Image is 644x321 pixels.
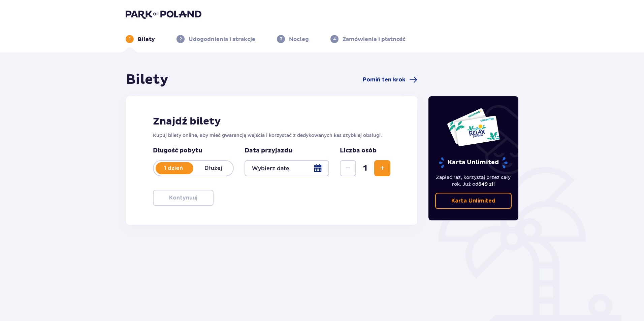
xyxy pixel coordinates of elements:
[478,181,493,187] span: 649 zł
[126,35,155,43] div: 1Bilety
[129,36,131,42] p: 1
[330,35,406,43] div: 4Zamówienie i płatność
[363,76,405,83] span: Pomiń ten krok
[189,36,255,43] p: Udogodnienia i atrakcje
[343,36,406,43] p: Zamówienie i płatność
[333,36,336,42] p: 4
[374,160,390,176] button: Zwiększ
[435,193,512,209] a: Karta Unlimited
[357,163,373,173] span: 1
[438,157,508,169] p: Karta Unlimited
[435,174,512,187] p: Zapłać raz, korzystaj przez cały rok. Już od !
[153,190,214,206] button: Kontynuuj
[193,165,233,172] p: Dłużej
[154,165,193,172] p: 1 dzień
[153,147,234,155] p: Długość pobytu
[138,36,155,43] p: Bilety
[280,36,282,42] p: 3
[245,147,292,155] p: Data przyjazdu
[180,36,182,42] p: 2
[169,194,197,202] p: Kontynuuj
[289,36,309,43] p: Nocleg
[277,35,309,43] div: 3Nocleg
[153,115,390,128] h2: Znajdź bilety
[340,160,356,176] button: Zmniejsz
[126,9,201,19] img: Park of Poland logo
[451,197,495,205] p: Karta Unlimited
[126,71,168,88] h1: Bilety
[447,108,500,147] img: Dwie karty całoroczne do Suntago z napisem 'UNLIMITED RELAX', na białym tle z tropikalnymi liśćmi...
[153,132,390,139] p: Kupuj bilety online, aby mieć gwarancję wejścia i korzystać z dedykowanych kas szybkiej obsługi.
[363,76,417,84] a: Pomiń ten krok
[340,147,377,155] p: Liczba osób
[176,35,255,43] div: 2Udogodnienia i atrakcje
